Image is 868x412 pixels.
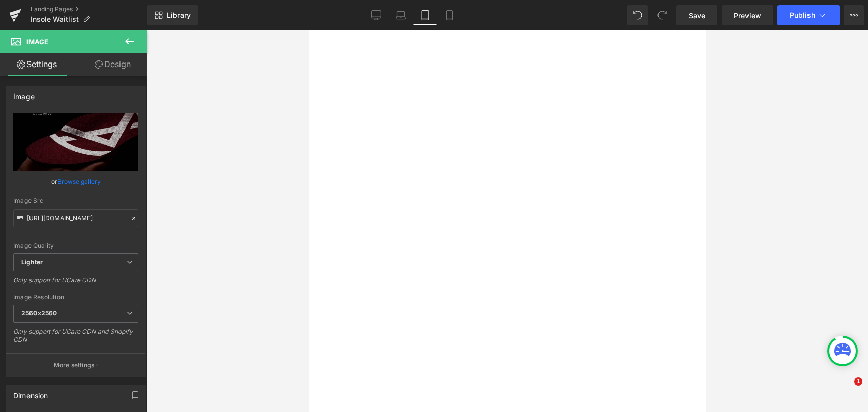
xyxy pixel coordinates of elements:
b: Lighter [21,258,43,266]
div: Image Src [13,197,138,204]
div: Image [13,86,35,101]
div: or [13,176,138,187]
div: Dimension [13,386,48,400]
a: Laptop [388,5,413,25]
b: 2560x2560 [21,309,57,317]
div: Image Quality [13,242,138,249]
p: More settings [54,361,95,370]
a: Desktop [364,5,388,25]
iframe: To enrich screen reader interactions, please activate Accessibility in Grammarly extension settings [309,30,706,412]
a: Browse gallery [57,173,101,191]
a: New Library [147,5,198,25]
span: Image [26,38,48,46]
div: Only support for UCare CDN [13,276,138,291]
span: Save [689,10,705,21]
input: Link [13,209,138,227]
iframe: Intercom live chat [833,377,858,402]
a: Design [76,53,149,76]
div: Only support for UCare CDN and Shopify CDN [13,328,138,351]
span: Preview [734,10,761,21]
span: Library [167,11,191,20]
span: 1 [854,377,862,386]
button: Undo [627,5,648,25]
span: Insole Waitlist [31,15,79,23]
span: Publish [790,11,815,19]
button: More settings [6,353,145,377]
a: Landing Pages [31,5,147,13]
div: Image Resolution [13,294,138,301]
button: More [844,5,864,25]
a: Preview [722,5,773,25]
a: Mobile [437,5,462,25]
button: Redo [652,5,672,25]
button: Publish [777,5,840,25]
a: Tablet [413,5,437,25]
